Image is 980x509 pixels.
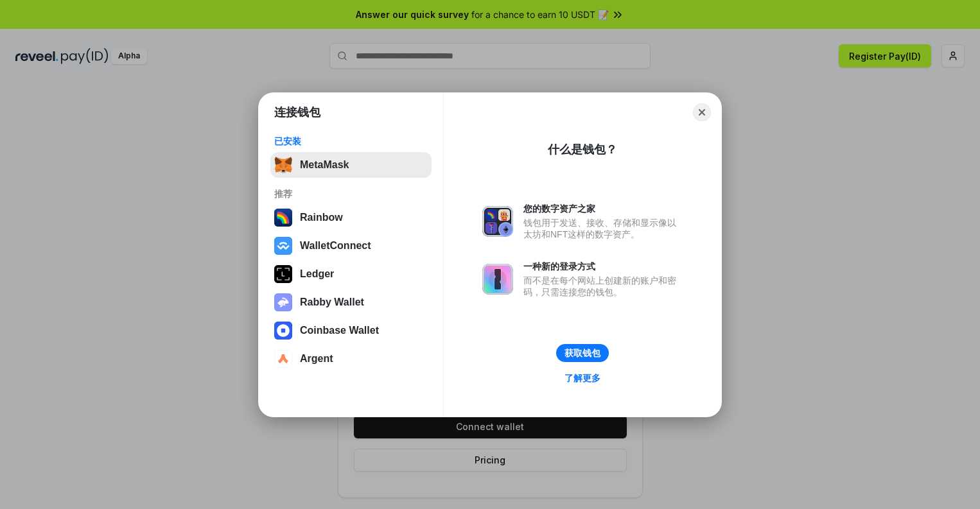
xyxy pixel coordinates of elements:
button: Ledger [270,261,432,287]
a: 了解更多 [557,370,608,386]
button: WalletConnect [270,233,432,259]
button: Rainbow [270,205,432,230]
div: Rabby Wallet [300,297,364,308]
img: svg+xml,%3Csvg%20xmlns%3D%22http%3A%2F%2Fwww.w3.org%2F2000%2Fsvg%22%20fill%3D%22none%22%20viewBox... [482,206,513,237]
img: svg+xml,%3Csvg%20xmlns%3D%22http%3A%2F%2Fwww.w3.org%2F2000%2Fsvg%22%20fill%3D%22none%22%20viewBox... [274,293,292,311]
img: svg+xml,%3Csvg%20xmlns%3D%22http%3A%2F%2Fwww.w3.org%2F2000%2Fsvg%22%20width%3D%2228%22%20height%3... [274,265,292,283]
div: Ledger [300,268,334,280]
img: svg+xml,%3Csvg%20width%3D%22120%22%20height%3D%22120%22%20viewBox%3D%220%200%20120%20120%22%20fil... [274,209,292,227]
button: Rabby Wallet [270,289,432,315]
img: svg+xml,%3Csvg%20width%3D%2228%22%20height%3D%2228%22%20viewBox%3D%220%200%2028%2028%22%20fill%3D... [274,350,292,368]
button: Close [693,103,711,121]
button: Argent [270,346,432,372]
div: WalletConnect [300,240,371,252]
img: svg+xml,%3Csvg%20width%3D%2228%22%20height%3D%2228%22%20viewBox%3D%220%200%2028%2028%22%20fill%3D... [274,237,292,255]
div: Coinbase Wallet [300,325,379,336]
div: 钱包用于发送、接收、存储和显示像以太坊和NFT这样的数字资产。 [523,217,683,240]
button: 获取钱包 [556,344,609,362]
div: 什么是钱包？ [548,142,617,157]
img: svg+xml,%3Csvg%20width%3D%2228%22%20height%3D%2228%22%20viewBox%3D%220%200%2028%2028%22%20fill%3D... [274,322,292,340]
div: Rainbow [300,212,343,223]
img: svg+xml,%3Csvg%20fill%3D%22none%22%20height%3D%2233%22%20viewBox%3D%220%200%2035%2033%22%20width%... [274,156,292,174]
div: 推荐 [274,188,428,200]
img: svg+xml,%3Csvg%20xmlns%3D%22http%3A%2F%2Fwww.w3.org%2F2000%2Fsvg%22%20fill%3D%22none%22%20viewBox... [482,264,513,295]
button: Coinbase Wallet [270,318,432,343]
div: Argent [300,353,333,365]
button: MetaMask [270,152,432,178]
div: MetaMask [300,159,349,171]
div: 一种新的登录方式 [523,261,683,272]
h1: 连接钱包 [274,105,320,120]
div: 您的数字资产之家 [523,203,683,214]
div: 获取钱包 [564,347,600,359]
div: 了解更多 [564,372,600,384]
div: 已安装 [274,135,428,147]
div: 而不是在每个网站上创建新的账户和密码，只需连接您的钱包。 [523,275,683,298]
